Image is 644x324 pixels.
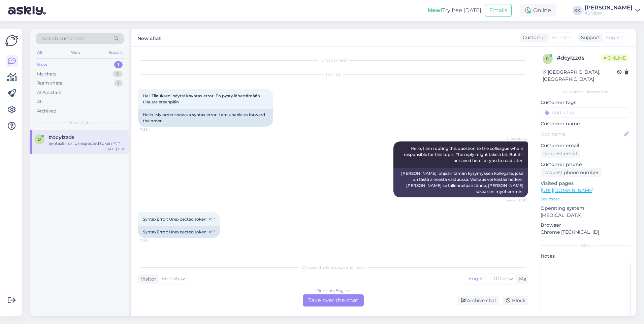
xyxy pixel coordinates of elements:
div: SyntaxError: Unexpected token '<', " [138,226,220,238]
div: Support [578,34,600,41]
span: Seen ✓ 11:38 [501,198,526,203]
div: Me [516,276,526,283]
b: New! [428,7,442,13]
img: Askly Logo [5,34,18,47]
div: [PERSON_NAME], ohjaan tämän kysymyksen kollegalle, joka on tästä aiheesta vastuussa. Vastaus voi ... [393,168,528,197]
div: Choose the language and reply [138,264,528,270]
p: [MEDICAL_DATA] [541,212,631,219]
span: d [38,137,41,142]
p: Customer tags [541,99,631,106]
p: See more ... [541,196,631,202]
span: d [546,56,549,61]
div: Web [70,48,82,57]
div: Finnish to English [316,288,350,294]
div: # dcylzzds [557,54,601,62]
span: Hello, I am routing this question to the colleague who is responsible for this topic. The reply m... [404,146,524,163]
span: AI Assistant [501,136,526,141]
div: Socials [107,48,124,57]
p: Browser [541,222,631,229]
span: English [606,34,623,41]
div: Take over the chat [303,294,364,306]
span: Online [601,54,629,62]
span: Search customers [42,35,85,42]
p: Visited pages [541,180,631,187]
input: Add a tag [541,107,631,118]
div: AI Assistant [37,89,62,96]
p: Operating system [541,205,631,212]
div: Request phone number [541,168,602,177]
span: New chats [69,120,91,126]
div: Request email [541,149,580,158]
span: Hei. Tilaukseni näyttää syntax error. En pysty lähettämään tilausta eteenpäin [143,93,261,104]
span: #dcylzzds [49,134,74,140]
p: Notes [541,253,631,260]
div: Try free [DATE]: [428,6,482,14]
a: [PERSON_NAME]AS Vipex [585,5,640,16]
div: 1 [114,80,123,87]
p: Chrome [TECHNICAL_ID] [541,229,631,236]
span: Finnish [162,275,179,283]
div: [GEOGRAPHIC_DATA], [GEOGRAPHIC_DATA] [543,69,617,83]
div: New [37,61,47,68]
label: New chat [137,33,161,42]
div: Hello. My order shows a syntax error. I am unable to forward the order. [138,109,273,127]
span: Finnish [552,34,569,41]
div: Customer [520,34,546,41]
div: Archive chat [457,296,499,305]
div: [DATE] 11:38 [105,147,125,152]
div: AS Vipex [585,10,633,16]
div: KK [573,6,582,15]
div: All [36,48,43,57]
div: 1 [114,61,123,68]
button: Emails [485,4,512,17]
div: SyntaxError: Unexpected token '<', " [49,140,125,147]
div: [PERSON_NAME] [585,5,633,10]
div: Online [520,4,556,17]
div: Customer information [541,89,631,95]
div: Chat started [138,57,528,63]
span: SyntaxError: Unexpected token '<', " [143,217,215,222]
div: [DATE] [138,71,528,77]
p: Customer email [541,142,631,149]
span: 11:38 [140,127,165,132]
div: Archived [37,108,57,115]
div: 0 [113,71,123,77]
div: Visitor [138,276,156,283]
div: All [37,98,43,105]
div: Team chats [37,80,62,87]
input: Add name [541,130,623,138]
span: 11:38 [140,238,165,243]
p: Customer name [541,120,631,127]
a: [URL][DOMAIN_NAME] [541,187,593,193]
div: Extra [541,242,631,249]
div: My chats [37,71,56,77]
p: Customer phone [541,161,631,168]
div: English [465,274,490,284]
span: Other [493,276,507,282]
div: Block [502,296,528,305]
